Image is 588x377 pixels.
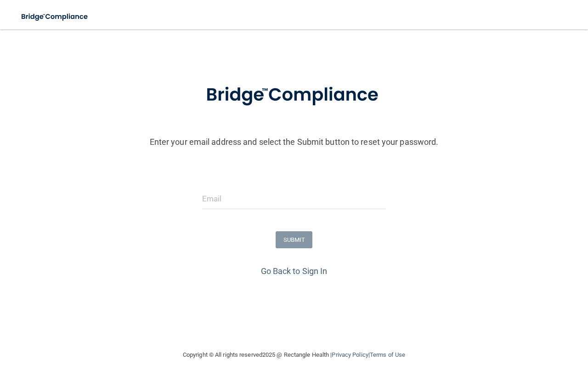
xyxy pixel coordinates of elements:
[187,71,401,119] img: bridge_compliance_login_screen.278c3ca4.svg
[370,351,405,358] a: Terms of Use
[126,340,462,370] div: Copyright © All rights reserved 2025 @ Rectangle Health | |
[14,7,96,26] img: bridge_compliance_login_screen.278c3ca4.svg
[276,231,313,248] button: SUBMIT
[332,351,368,358] a: Privacy Policy
[202,188,386,209] input: Email
[261,266,328,276] a: Go Back to Sign In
